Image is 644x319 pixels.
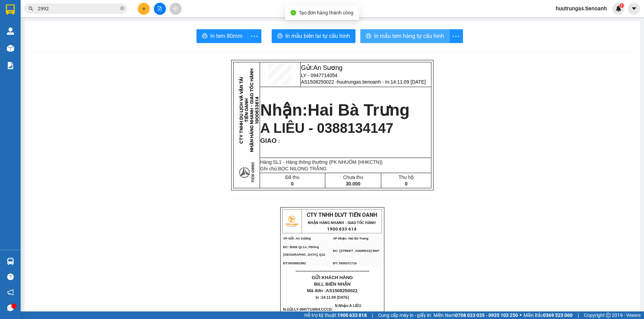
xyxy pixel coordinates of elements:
input: Tìm tên, số ĐT hoặc mã đơn [38,5,119,12]
img: warehouse-icon [7,28,14,35]
span: 0388134147. CCCD : [336,311,371,315]
span: search [29,6,33,11]
span: 0947714054. [300,307,334,311]
span: VP Nhận: Hai Bà Trưng [333,237,368,240]
span: : [276,138,280,144]
span: GỬI KHÁCH HÀNG [312,275,353,280]
span: Thu hộ [398,174,414,180]
span: GIAO [260,137,277,144]
span: VP Gửi: An Sương [283,237,311,240]
img: icon-new-feature [615,6,622,12]
strong: 1900 633 614 [327,226,357,232]
span: printer [202,33,207,40]
span: Mã đơn : [307,288,358,293]
span: Tạo đơn hàng thành công [299,10,354,15]
span: huutrungas.tienoanh - In: [337,79,426,85]
button: file-add [154,3,166,15]
span: file-add [157,6,162,11]
span: 14:11:09 [DATE] [321,295,349,299]
span: aim [173,6,178,11]
span: Miền Nam [433,311,518,319]
strong: Nhận: [260,101,410,119]
span: Gửi: [301,64,342,71]
span: Đã thu [285,174,299,180]
span: - [298,307,334,311]
span: question-circle [7,274,14,280]
span: close-circle [120,6,124,10]
img: logo [283,213,300,230]
button: more [449,29,463,43]
span: Miền Bắc [523,311,573,319]
span: Hai Bà Trưng [308,101,410,119]
span: notification [7,289,14,296]
span: printer [277,33,283,40]
span: ĐC: B459 QL1A, PĐông [GEOGRAPHIC_DATA], Q12 [283,245,325,256]
button: printerIn mẫu biên lai tự cấu hình [272,29,355,43]
span: Hỗ trợ kỹ thuật: [304,311,367,319]
span: 30.000 [346,181,361,187]
span: In tem 80mm [210,32,242,40]
strong: 0708 023 035 - 0935 103 250 [455,312,518,318]
img: logo-vxr [6,4,15,15]
img: solution-icon [7,62,14,69]
span: plus [142,6,146,11]
span: N.Nhận: [335,304,371,315]
button: plus [138,3,150,15]
span: Ghi chú: [260,166,327,171]
span: more [248,32,261,41]
span: ⚪️ [520,314,522,317]
span: printer [366,33,371,40]
span: LY - 0947714054 [301,73,337,78]
span: Cung cấp máy in - giấy in: [378,311,432,319]
span: AS1508250022 [326,288,358,293]
img: warehouse-icon [7,258,14,265]
span: In : [316,295,349,299]
span: copyright [606,313,611,318]
span: ĐT:0935881992 [283,262,306,265]
span: 1 [620,3,623,8]
span: A LIÊU - 0388134147 [260,120,394,136]
button: printerIn tem 80mm [196,29,248,43]
sup: 1 [619,3,624,8]
span: Chưa thu [343,174,363,180]
span: A LIÊU - [335,304,371,315]
button: printerIn mẫu tem hàng tự cấu hình [360,29,450,43]
strong: 1900 633 818 [337,312,367,318]
span: ĐC: [STREET_ADDRESS] BMT [333,249,380,253]
span: AS1508250022 - [301,79,426,85]
span: 14:11:09 [DATE] [391,79,426,85]
span: check-circle [291,10,296,15]
span: 0 [405,181,408,187]
span: caret-down [631,6,637,12]
span: ---------------------------------------------- [295,268,369,274]
button: more [248,29,261,43]
span: An Sương [313,64,342,71]
span: | [578,311,579,319]
strong: 0369 525 060 [543,312,573,318]
span: In mẫu biên lai tự cấu hình [285,32,350,40]
span: 1 - Hàng thông thường (PK NHUÔM (HHKCTN)) [279,159,383,165]
span: more [450,32,463,41]
span: In mẫu tem hàng tự cấu hình [374,32,444,40]
span: BỌC NILONG TRẮNG [278,166,327,171]
span: CCCD: [321,307,334,311]
span: | [372,311,373,319]
span: 0 [291,181,294,187]
img: warehouse-icon [7,45,14,52]
span: CTY TNHH DLVT TIẾN OANH [307,212,377,218]
span: BILL BIÊN NHẬN [314,281,351,287]
span: close-circle [120,6,124,12]
button: aim [170,3,182,15]
span: LY [294,307,298,311]
button: caret-down [628,3,640,15]
span: Hàng:SL [260,159,383,165]
span: ĐT: 0935371718 [333,262,357,265]
strong: NHẬN HÀNG NHANH - GIAO TỐC HÀNH [308,221,376,225]
span: N.Gửi: [283,307,334,311]
span: huutrungas.tienoanh [550,4,612,13]
span: message [7,305,14,311]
